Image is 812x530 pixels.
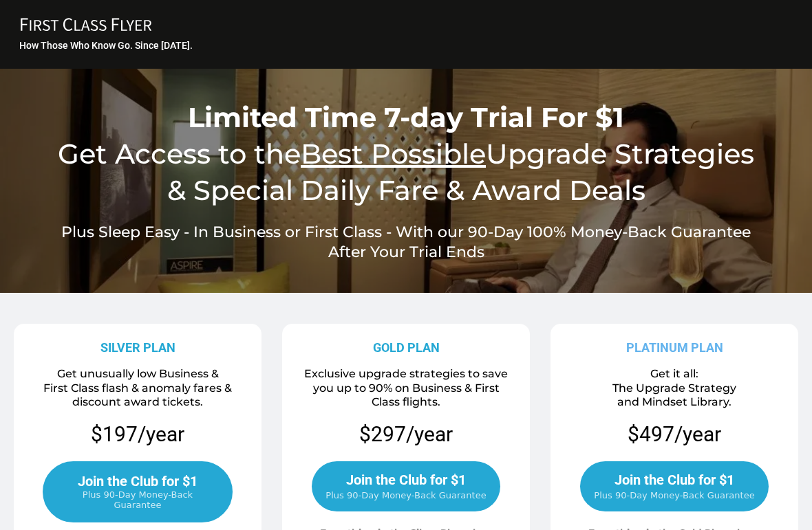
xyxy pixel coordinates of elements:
span: & Special Daily Fare & Award Deals [167,173,645,207]
span: Join the Club for $1 [615,472,734,488]
span: Get unusually low Business & [57,367,219,380]
span: Exclusive upgrade strategies to save you up to 90% on Business & First Class flights. [304,367,508,409]
p: $497/year [628,421,721,448]
p: $197/year [19,421,257,448]
span: Get Access to the Upgrade Strategies [58,137,754,170]
strong: GOLD PLAN [373,340,440,355]
span: The Upgrade Strategy [612,382,736,395]
u: Best Possible [301,137,486,170]
span: Plus Sleep Easy - In Business or First Class - With our 90-Day 100% Money-Back Guarantee [61,223,751,241]
strong: SILVER PLAN [100,340,175,355]
a: Join the Club for $1 Plus 90-Day Money-Back Guarantee [580,461,768,511]
span: First Class flash & anomaly fares & discount award tickets. [43,382,232,409]
a: Join the Club for $1 Plus 90-Day Money-Back Guarantee [43,461,233,522]
h3: How Those Who Know Go. Since [DATE]. [19,39,795,52]
span: After Your Trial Ends [328,243,484,261]
span: Plus 90-Day Money-Back Guarantee [325,490,486,500]
p: $297/year [359,421,453,448]
span: Limited Time 7-day Trial For $1 [188,100,624,134]
span: Plus 90-Day Money-Back Guarantee [58,489,217,510]
span: Join the Club for $1 [78,473,197,489]
span: Get it all: [650,367,698,380]
a: Join the Club for $1 Plus 90-Day Money-Back Guarantee [312,461,500,511]
span: Join the Club for $1 [346,472,466,488]
strong: PLATINUM PLAN [626,340,723,355]
span: and Mindset Library. [617,395,731,408]
span: Plus 90-Day Money-Back Guarantee [594,490,754,500]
